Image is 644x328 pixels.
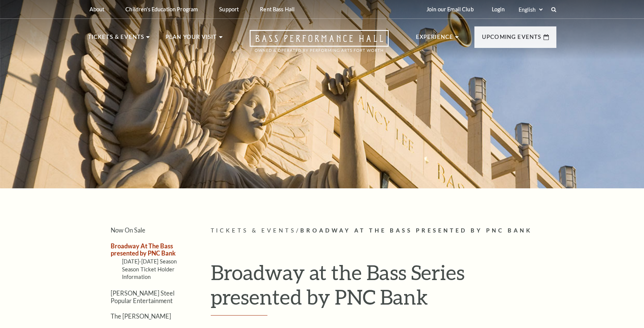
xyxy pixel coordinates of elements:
[111,290,175,304] a: [PERSON_NAME] Steel Popular Entertainment
[219,6,239,12] p: Support
[300,227,532,234] span: Broadway At The Bass presented by PNC Bank
[260,6,295,12] p: Rent Bass Hall
[125,6,198,12] p: Children's Education Program
[122,266,175,280] a: Season Ticket Holder Information
[482,32,542,46] p: Upcoming Events
[111,226,145,234] a: Now On Sale
[211,260,556,316] h1: Broadway at the Bass Series presented by PNC Bank
[122,258,177,265] a: [DATE]-[DATE] Season
[111,313,171,320] a: The [PERSON_NAME]
[517,6,544,13] select: Select:
[416,32,454,46] p: Experience
[165,32,217,46] p: Plan Your Visit
[111,242,176,257] a: Broadway At The Bass presented by PNC Bank
[211,227,297,234] span: Tickets & Events
[211,226,556,236] p: /
[88,32,145,46] p: Tickets & Events
[90,6,105,12] p: About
